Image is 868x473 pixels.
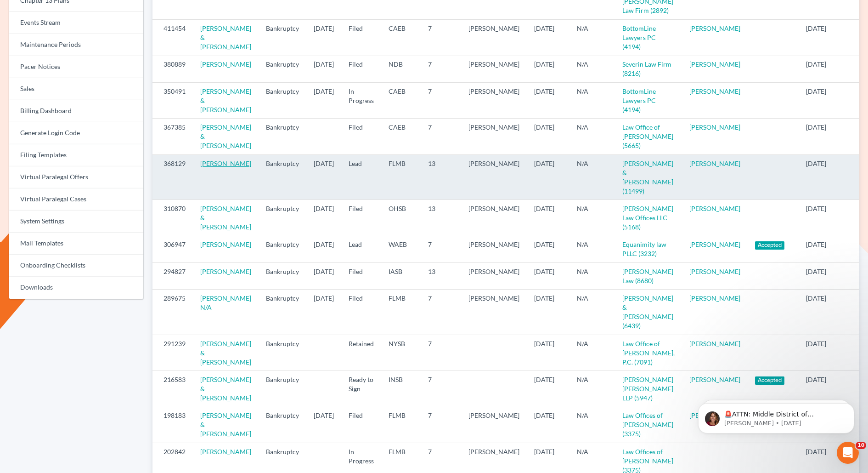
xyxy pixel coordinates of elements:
td: [DATE] [306,290,341,335]
a: Equanimity law PLLC (3232) [622,240,666,257]
td: FLMB [381,290,421,335]
td: 350491 [152,83,193,119]
td: Filed [341,119,381,154]
a: Virtual Paralegal Offers [9,166,143,188]
td: [DATE] [799,236,841,262]
td: 411454 [152,20,193,56]
td: N/A [569,20,615,56]
td: N/A [569,119,615,154]
td: [DATE] [799,56,841,82]
a: [PERSON_NAME] Law Offices LLC (5168) [622,205,673,231]
td: [DATE] [799,200,841,236]
td: 289675 [152,290,193,335]
td: 198183 [152,407,193,443]
td: [DATE] [306,407,341,443]
td: CAEB [381,119,421,154]
td: [DATE] [799,83,841,119]
td: N/A [569,154,615,199]
td: 380889 [152,56,193,82]
a: [PERSON_NAME] [689,376,740,383]
td: [DATE] [799,335,841,370]
a: Law Offices of [PERSON_NAME] (3375) [622,411,673,438]
a: [PERSON_NAME] [689,205,740,212]
a: BottomLine Lawyers PC (4194) [622,24,656,51]
td: 13 [421,200,461,236]
a: [PERSON_NAME] [200,268,251,275]
span: Accepted [755,241,785,250]
a: [PERSON_NAME] [689,24,740,32]
a: System Settings [9,211,143,233]
a: [PERSON_NAME] [200,160,251,167]
a: Downloads [9,277,143,299]
a: [PERSON_NAME] [200,448,251,456]
td: [DATE] [306,20,341,56]
td: 310870 [152,200,193,236]
td: Lead [341,236,381,262]
a: [PERSON_NAME] & [PERSON_NAME] [200,376,251,402]
td: 7 [421,371,461,407]
td: NYSB [381,335,421,370]
td: [PERSON_NAME] [461,56,527,82]
td: 7 [421,83,461,119]
iframe: Intercom live chat [837,442,859,464]
td: N/A [569,263,615,290]
td: [DATE] [527,154,569,199]
a: [PERSON_NAME] & [PERSON_NAME] [200,123,251,149]
td: Bankruptcy [259,263,306,290]
td: Retained [341,335,381,370]
td: [DATE] [306,56,341,82]
td: INSB [381,371,421,407]
td: 7 [421,20,461,56]
a: Pacer Notices [9,56,143,78]
a: [PERSON_NAME] [689,340,740,348]
td: Bankruptcy [259,236,306,262]
td: 7 [421,236,461,262]
a: Filing Templates [9,144,143,166]
a: [PERSON_NAME] [200,240,251,248]
td: N/A [569,290,615,335]
a: [PERSON_NAME] & [PERSON_NAME] [200,340,251,366]
td: 306947 [152,236,193,262]
a: Virtual Paralegal Cases [9,188,143,211]
td: FLMB [381,154,421,199]
td: 7 [421,56,461,82]
a: Onboarding Checklists [9,255,143,277]
td: N/A [569,200,615,236]
td: 7 [421,335,461,370]
td: [DATE] [527,119,569,154]
a: Sales [9,78,143,100]
a: [PERSON_NAME] N/A [200,294,251,311]
td: N/A [569,83,615,119]
td: Bankruptcy [259,371,306,407]
td: [DATE] [306,83,341,119]
a: Law Office of [PERSON_NAME], P.C. (7091) [622,340,675,366]
td: 291239 [152,335,193,370]
a: [PERSON_NAME] [689,240,740,248]
td: N/A [569,407,615,443]
a: [PERSON_NAME] [689,268,740,275]
td: [DATE] [799,119,841,154]
td: NDB [381,56,421,82]
td: [PERSON_NAME] [461,290,527,335]
td: [DATE] [527,407,569,443]
td: [DATE] [527,263,569,290]
td: [DATE] [306,154,341,199]
td: [PERSON_NAME] [461,20,527,56]
td: 216583 [152,371,193,407]
td: 7 [421,119,461,154]
a: [PERSON_NAME] Law (8680) [622,268,673,285]
td: Lead [341,154,381,199]
td: 367385 [152,119,193,154]
a: Generate Login Code [9,122,143,144]
td: Filed [341,407,381,443]
a: [PERSON_NAME] [689,87,740,95]
td: WAEB [381,236,421,262]
td: [DATE] [527,56,569,82]
td: Bankruptcy [259,119,306,154]
a: Severin Law Firm (8216) [622,60,671,77]
a: [PERSON_NAME] [689,123,740,131]
td: Filed [341,290,381,335]
a: Law Office of [PERSON_NAME] (5665) [622,123,673,149]
td: In Progress [341,83,381,119]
